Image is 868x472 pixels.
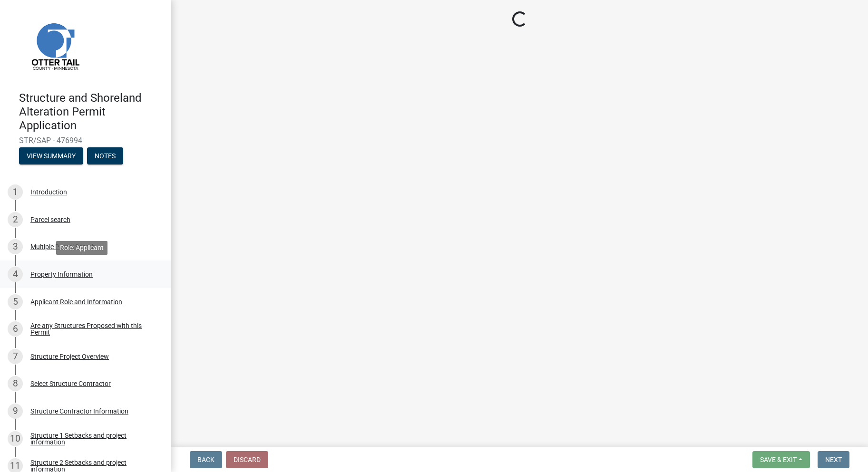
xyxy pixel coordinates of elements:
button: View Summary [19,147,83,164]
div: Role: Applicant [56,241,107,255]
div: 8 [8,376,23,391]
div: 3 [8,239,23,254]
div: Structure 1 Setbacks and project information [30,432,156,445]
button: Save & Exit [752,451,810,468]
span: STR/SAP - 476994 [19,136,152,145]
img: Otter Tail County, Minnesota [19,10,90,81]
div: Multiple Parcel Search [30,243,96,250]
div: Applicant Role and Information [30,299,122,305]
div: 4 [8,267,23,282]
div: Are any Structures Proposed with this Permit [30,322,156,336]
button: Discard [226,451,268,468]
div: Introduction [30,189,67,195]
div: 2 [8,212,23,227]
span: Back [197,456,215,463]
button: Notes [87,147,123,164]
div: Parcel search [30,216,70,223]
div: 7 [8,349,23,364]
div: Select Structure Contractor [30,380,111,387]
div: 1 [8,184,23,200]
span: Save & Exit [760,456,797,463]
div: Structure Project Overview [30,353,109,360]
button: Back [190,451,222,468]
h4: Structure and Shoreland Alteration Permit Application [19,91,164,132]
wm-modal-confirm: Notes [87,153,123,161]
wm-modal-confirm: Summary [19,153,83,161]
div: 5 [8,294,23,309]
div: 6 [8,321,23,337]
div: 10 [8,431,23,446]
button: Next [818,451,849,468]
div: 9 [8,404,23,419]
span: Next [825,456,842,463]
div: Structure Contractor Information [30,408,128,414]
div: Property Information [30,271,93,278]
